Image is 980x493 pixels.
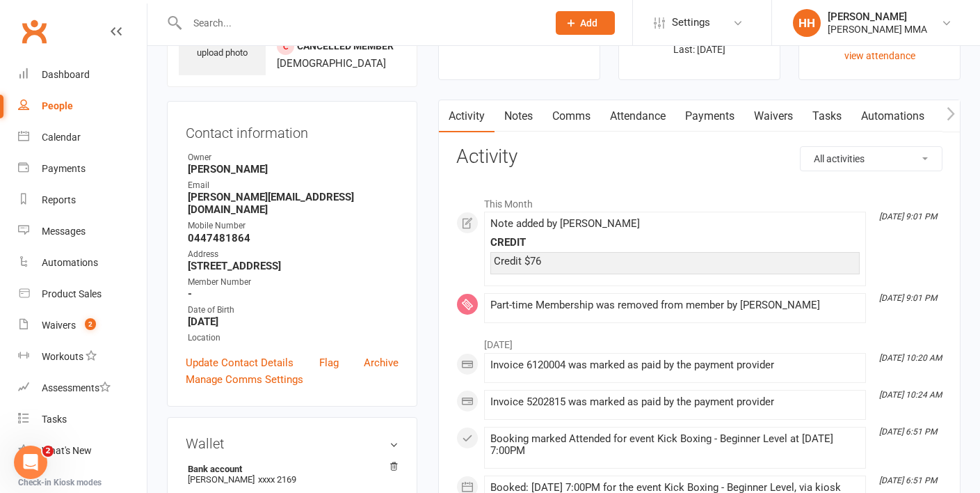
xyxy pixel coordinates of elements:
li: This Month [456,189,942,212]
div: Dashboard [42,69,90,80]
div: Invoice 6120004 was marked as paid by the payment provider [490,359,860,371]
a: Tasks [803,100,851,132]
li: [DATE] [456,330,942,352]
span: Add [580,17,597,29]
div: Tasks [42,414,67,425]
a: Calendar [18,122,147,153]
i: [DATE] 9:01 PM [879,212,937,221]
div: Reports [42,194,76,205]
strong: [DATE] [188,315,399,328]
span: 2 [42,446,54,457]
strong: [PERSON_NAME] [188,163,399,175]
div: HH [793,9,821,37]
span: 2 [85,318,96,330]
input: Search... [183,13,538,33]
div: [PERSON_NAME] [828,10,927,23]
a: Assessments [18,373,147,404]
li: [PERSON_NAME] [186,462,399,487]
a: Payments [18,153,147,185]
div: CREDIT [490,237,860,249]
a: Manage Comms Settings [186,371,303,388]
a: Waivers 2 [18,310,147,341]
span: Cancelled member [297,40,394,52]
div: Note added by [PERSON_NAME] [490,218,860,230]
a: Automations [851,100,934,132]
div: Product Sales [42,288,102,299]
a: Payments [675,100,744,132]
button: Add [556,11,615,35]
div: Assessments [42,382,111,393]
a: Waivers [744,100,803,132]
strong: [STREET_ADDRESS] [188,260,399,272]
div: Address [188,248,399,261]
a: Automations [18,247,147,279]
iframe: Intercom live chat [14,446,47,479]
i: [DATE] 6:51 PM [879,476,937,485]
div: [PERSON_NAME] MMA [828,23,927,36]
strong: [PERSON_NAME][EMAIL_ADDRESS][DOMAIN_NAME] [188,191,399,216]
strong: 0447481864 [188,232,399,244]
a: Product Sales [18,279,147,310]
a: People [18,91,147,122]
a: view attendance [844,50,915,61]
div: Messages [42,226,86,237]
a: Reports [18,185,147,216]
div: Calendar [42,132,81,143]
div: Member Number [188,276,399,289]
div: Automations [42,257,98,268]
a: Archive [364,354,399,371]
a: Clubworx [17,14,51,49]
a: Notes [495,100,543,132]
span: [DEMOGRAPHIC_DATA] [277,57,386,70]
a: Workouts [18,341,147,373]
strong: Bank account [188,464,392,474]
div: Booking marked Attended for event Kick Boxing - Beginner Level at [DATE] 7:00PM [490,433,860,457]
span: Settings [672,7,710,38]
a: What's New [18,435,147,467]
div: Part-time Membership was removed from member by [PERSON_NAME] [490,299,860,311]
div: Location [188,331,399,345]
div: Workouts [42,351,83,362]
h3: Activity [456,146,942,168]
div: Email [188,179,399,192]
h3: Wallet [186,436,399,451]
div: Credit $76 [494,256,856,267]
div: People [42,100,73,111]
a: Update Contact Details [186,354,294,371]
a: Attendance [600,100,675,132]
a: Tasks [18,404,147,435]
div: What's New [42,445,92,456]
a: Activity [439,100,495,132]
a: Flag [319,354,339,371]
a: Messages [18,216,147,247]
div: Payments [42,163,86,174]
i: [DATE] 10:24 AM [879,390,942,400]
div: Invoice 5202815 was marked as paid by the payment provider [490,396,860,408]
a: Comms [543,100,600,132]
div: Date of Birth [188,304,399,317]
a: Dashboard [18,59,147,91]
h3: Contact information [186,120,399,141]
div: Mobile Number [188,219,399,233]
i: [DATE] 9:01 PM [879,293,937,303]
span: xxxx 2169 [258,474,296,485]
div: Owner [188,151,399,164]
i: [DATE] 10:20 AM [879,353,942,363]
div: Waivers [42,320,76,331]
strong: - [188,288,399,300]
i: [DATE] 6:51 PM [879,427,937,437]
